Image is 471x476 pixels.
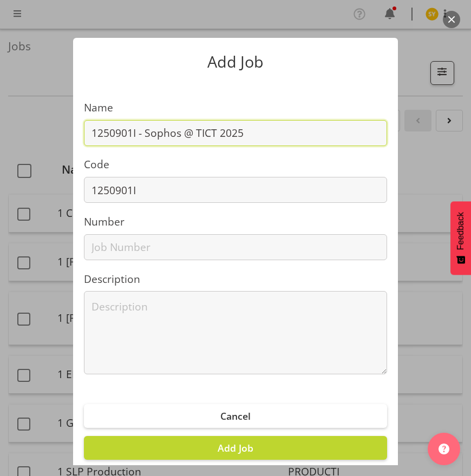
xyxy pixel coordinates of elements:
[439,444,449,454] img: help-xxl-2.png
[84,120,387,146] input: Job Name
[220,409,251,422] span: Cancel
[84,234,387,260] input: Job Number
[84,157,387,173] label: Code
[84,177,387,203] input: Job Code
[84,436,387,460] button: Add Job
[84,272,387,287] label: Description
[218,441,253,454] span: Add Job
[84,100,387,116] label: Name
[84,54,387,70] p: Add Job
[84,404,387,428] button: Cancel
[450,201,471,275] button: Feedback - Show survey
[84,214,387,230] label: Number
[456,212,466,250] span: Feedback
